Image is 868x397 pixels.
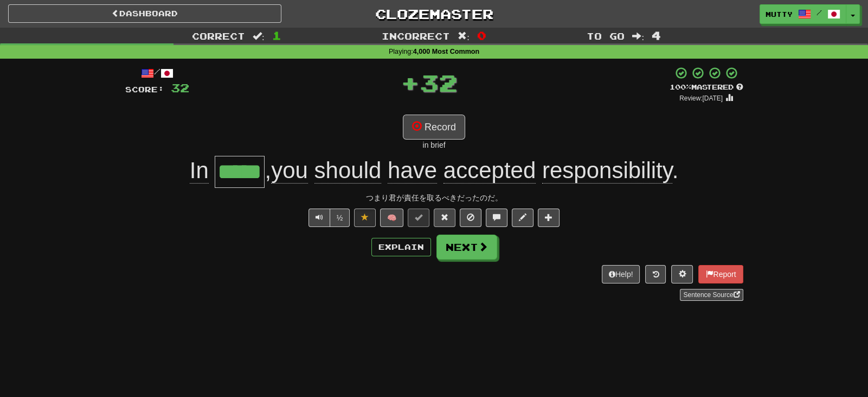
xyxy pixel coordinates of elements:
[403,115,465,140] button: Record
[766,9,793,19] span: mutty
[602,265,640,283] button: Help!
[308,209,330,227] button: Play sentence audio (ctl+space)
[670,83,691,91] span: 100 %
[420,69,458,96] span: 32
[670,83,743,92] div: Mastered
[272,29,281,42] span: 1
[382,30,450,41] span: Incorrect
[816,9,822,16] span: /
[330,209,350,227] button: ½
[436,235,497,260] button: Next
[298,4,571,23] a: Clozemaster
[760,4,846,24] a: mutty /
[8,4,281,23] a: Dashboard
[434,209,455,227] button: Reset to 0% Mastered (alt+r)
[680,289,743,301] a: Sentence Source
[401,66,420,99] span: +
[388,157,437,184] span: have
[190,157,209,184] span: In
[125,192,743,203] div: つまり君が責任を取るべきだったのだ。
[645,265,666,283] button: Round history (alt+y)
[632,31,644,41] span: :
[542,157,672,184] span: responsibility
[587,30,625,41] span: To go
[271,157,308,184] span: you
[413,48,479,55] strong: 4,000 Most Common
[408,209,429,227] button: Set this sentence to 100% Mastered (alt+m)
[460,209,481,227] button: Ignore sentence (alt+i)
[125,140,743,150] div: in brief
[380,209,403,227] button: 🧠
[253,31,265,41] span: :
[371,238,431,256] button: Explain
[443,157,536,184] span: accepted
[192,30,245,41] span: Correct
[538,209,560,227] button: Add to collection (alt+a)
[679,94,723,102] small: Review: [DATE]
[477,29,486,42] span: 0
[171,81,189,94] span: 32
[698,265,743,283] button: Report
[314,157,382,184] span: should
[125,66,189,80] div: /
[125,85,164,94] span: Score:
[652,29,661,42] span: 4
[486,209,507,227] button: Discuss sentence (alt+u)
[265,157,678,184] span: , .
[306,209,350,227] div: Text-to-speech controls
[512,209,533,227] button: Edit sentence (alt+d)
[458,31,470,41] span: :
[354,209,376,227] button: Unfavorite sentence (alt+f)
